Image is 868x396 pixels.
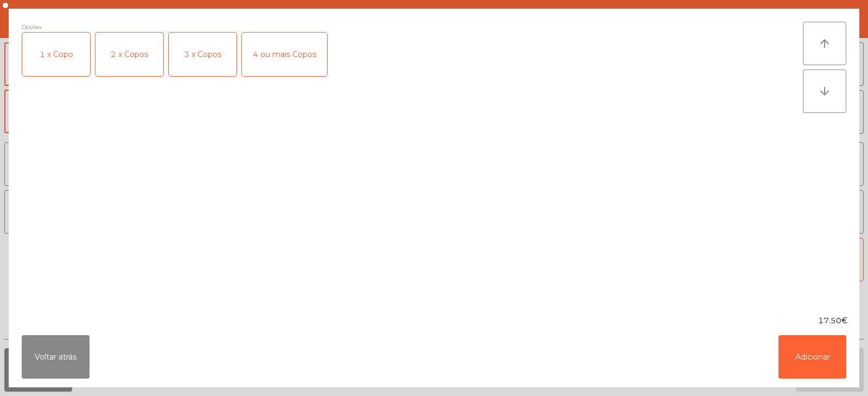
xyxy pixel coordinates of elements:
span: Opções [22,22,41,32]
div: 4 ou mais Copos [242,33,327,76]
button: Adicionar [778,335,846,379]
i: arrow_upward [818,37,831,50]
button: Voltar atrás [22,335,90,379]
button: arrow_downward [803,70,846,113]
div: 1 x Copo [22,33,90,76]
div: 2 x Copos [95,33,163,76]
div: 17.50€ [9,315,859,326]
i: arrow_downward [818,85,831,98]
button: arrow_upward [803,22,846,65]
div: 3 x Copos [169,33,237,76]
